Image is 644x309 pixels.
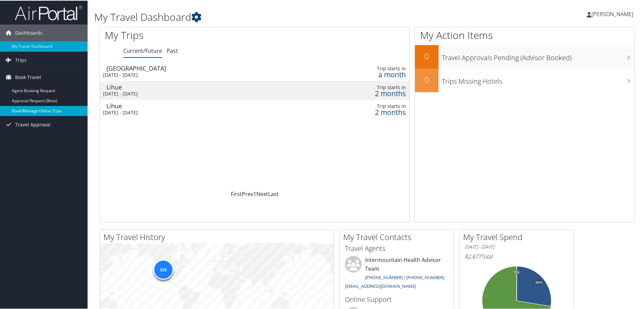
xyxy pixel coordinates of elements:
[106,102,296,108] div: Lihue
[331,109,406,115] div: 2 months
[331,103,406,109] div: Trip starts in
[153,259,173,279] div: 319
[15,4,82,20] img: airportal-logo.png
[256,190,268,197] a: Next
[365,274,444,280] a: [PHONE_NUMBER] / [PHONE_NUMBER]
[106,83,296,89] div: Lihue
[331,84,406,90] div: Trip starts in
[105,28,275,42] h1: My Trips
[253,190,256,197] a: 1
[415,73,439,85] h2: 0
[103,71,293,77] div: [DATE] - [DATE]
[415,44,635,68] a: 0Travel Approvals Pending (Advisor Booked)
[242,190,253,197] a: Prev
[465,252,481,260] span: $2,877
[465,243,569,249] h6: [DATE] - [DATE]
[103,90,293,96] div: [DATE] - [DATE]
[345,243,449,253] h3: Travel Agents
[514,270,519,274] tspan: 0%
[231,190,242,197] a: First
[342,255,452,291] li: Intermountain Health Advisor Team
[331,90,406,96] div: 2 months
[15,51,27,68] span: Trips
[167,46,178,54] a: Past
[15,116,51,132] span: Travel Approval
[587,3,640,24] a: [PERSON_NAME]
[106,65,296,71] div: [GEOGRAPHIC_DATA]
[94,9,458,24] h1: My Travel Dashboard
[343,231,454,242] h2: My Travel Contacts
[103,231,333,242] h2: My Travel History
[268,190,279,197] a: Last
[591,10,633,17] span: [PERSON_NAME]
[15,68,41,85] span: Book Travel
[535,280,543,284] tspan: 28%
[415,68,635,91] a: 0Trips Missing Hotels
[442,49,635,62] h3: Travel Approvals Pending (Advisor Booked)
[331,65,406,71] div: Trip starts in
[463,231,574,242] h2: My Travel Spend
[345,294,449,304] h3: Online Support
[103,109,293,115] div: [DATE] - [DATE]
[442,73,635,85] h3: Trips Missing Hotels
[345,282,416,288] a: [EMAIL_ADDRESS][DOMAIN_NAME]
[123,46,162,54] a: Current/Future
[465,252,569,260] h6: Total
[331,71,406,77] div: a month
[415,50,439,61] h2: 0
[15,24,42,41] span: Dashboards
[415,28,635,42] h1: My Action Items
